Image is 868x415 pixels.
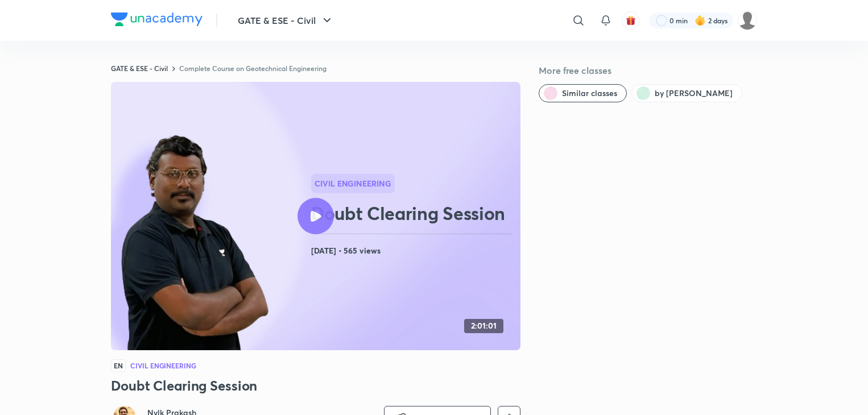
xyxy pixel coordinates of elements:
a: Company Logo [111,13,202,29]
span: by Nvlk Prakash [655,88,733,99]
button: GATE & ESE - Civil [231,9,341,32]
h2: Doubt Clearing Session [311,202,516,225]
img: avatar [626,15,636,26]
h4: Civil Engineering [130,362,196,369]
h5: More free classes [539,64,757,77]
h4: 2:01:01 [471,321,497,331]
a: GATE & ESE - Civil [111,64,168,73]
h3: Doubt Clearing Session [111,376,520,395]
span: EN [111,359,126,372]
a: Complete Course on Geotechnical Engineering [179,64,326,73]
img: siddhardha NITW [738,11,757,30]
button: avatar [622,11,640,30]
img: Company Logo [111,13,202,26]
button: Similar classes [539,84,627,102]
h4: [DATE] • 565 views [311,243,516,258]
button: by Nvlk Prakash [631,84,742,102]
img: streak [695,15,706,26]
span: Similar classes [562,88,617,99]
